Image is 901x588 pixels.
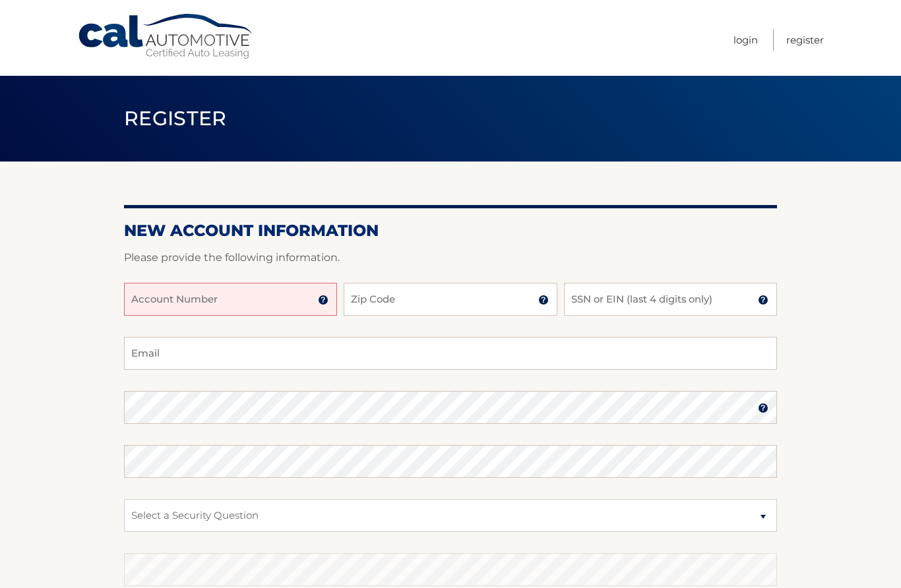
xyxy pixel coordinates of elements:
[786,29,824,51] a: Register
[344,283,557,316] input: Zip Code
[124,249,777,267] p: Please provide the following information.
[124,221,777,241] h2: New Account Information
[758,403,768,413] img: tooltip.svg
[318,295,328,305] img: tooltip.svg
[124,337,777,370] input: Email
[124,106,227,131] span: Register
[124,283,337,316] input: Account Number
[538,295,549,305] img: tooltip.svg
[77,13,255,60] a: Cal Automotive
[564,283,777,316] input: SSN or EIN (last 4 digits only)
[758,295,768,305] img: tooltip.svg
[733,29,758,51] a: Login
